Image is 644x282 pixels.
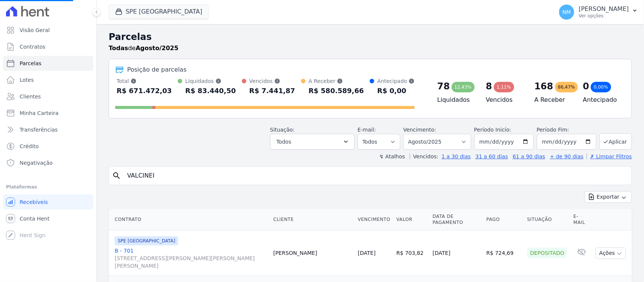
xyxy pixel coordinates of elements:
h4: Vencidos [486,95,523,104]
th: Contrato [109,209,270,230]
span: Todos [277,137,291,146]
strong: Agosto/2025 [136,44,178,52]
div: R$ 83.440,50 [185,85,236,97]
label: Situação: [270,127,295,133]
p: de [109,44,178,53]
th: Pago [483,209,524,230]
div: 78 [437,80,450,92]
th: Vencimento [355,209,393,230]
th: Cliente [270,209,355,230]
a: 61 a 90 dias [513,153,545,159]
h4: Liquidados [437,95,474,104]
span: Negativação [20,159,53,167]
span: Parcelas [20,60,41,67]
span: Minha Carteira [20,109,58,117]
div: 168 [535,80,553,92]
span: Conta Hent [20,215,49,222]
div: R$ 0,00 [377,85,415,97]
button: Todos [270,134,355,150]
a: Minha Carteira [3,106,93,121]
a: Conta Hent [3,211,93,226]
th: E-mail [570,209,593,230]
button: Exportar [584,191,632,203]
a: Negativação [3,155,93,170]
button: SPE [GEOGRAPHIC_DATA] [109,5,209,19]
strong: Todas [109,44,128,52]
th: Valor [393,209,430,230]
a: Crédito [3,139,93,154]
div: R$ 671.472,03 [117,85,172,97]
a: Contratos [3,39,93,54]
label: E-mail: [358,127,376,133]
i: search [112,171,121,180]
span: Contratos [20,43,45,51]
div: Total [117,77,172,85]
a: Visão Geral [3,23,93,38]
p: Ver opções [579,13,629,19]
label: Período Fim: [537,126,596,134]
span: Crédito [20,143,39,150]
div: R$ 580.589,66 [309,85,364,97]
a: [DATE] [358,250,375,256]
span: SPE [GEOGRAPHIC_DATA] [115,236,178,245]
th: Situação [524,209,570,230]
div: Plataformas [6,182,90,192]
span: NM [563,9,571,15]
p: [PERSON_NAME] [579,5,629,13]
h4: A Receber [535,95,571,104]
h2: Parcelas [109,30,632,44]
h4: Antecipado [583,95,619,104]
span: Clientes [20,93,41,100]
label: ↯ Atalhos [379,153,405,159]
div: Liquidados [185,77,236,85]
span: [STREET_ADDRESS][PERSON_NAME][PERSON_NAME][PERSON_NAME] [115,254,267,270]
div: 8 [486,80,492,92]
label: Período Inicío: [474,127,511,133]
input: Buscar por nome do lote ou do cliente [123,168,629,183]
div: Depositado [527,248,567,258]
span: Visão Geral [20,26,50,34]
label: Vencimento: [403,127,436,133]
a: Clientes [3,89,93,104]
a: 31 a 60 dias [475,153,508,159]
span: Recebíveis [20,198,48,206]
div: Antecipado [377,77,415,85]
td: [DATE] [430,230,484,276]
a: 1 a 30 dias [442,153,471,159]
a: Transferências [3,122,93,137]
span: Transferências [20,126,58,133]
label: Vencidos: [410,153,438,159]
button: Ações [596,247,626,259]
a: Lotes [3,72,93,87]
td: R$ 724,69 [483,230,524,276]
div: 86,47% [555,82,578,92]
button: NM [PERSON_NAME] Ver opções [553,2,644,23]
a: Parcelas [3,56,93,71]
div: A Receber [309,77,364,85]
a: + de 90 dias [550,153,584,159]
td: [PERSON_NAME] [270,230,355,276]
a: Recebíveis [3,195,93,210]
a: ✗ Limpar Filtros [587,153,632,159]
a: B - 701[STREET_ADDRESS][PERSON_NAME][PERSON_NAME][PERSON_NAME] [115,247,267,270]
div: Posição de parcelas [127,65,187,74]
span: Lotes [20,76,34,84]
button: Aplicar [599,133,632,150]
th: Data de Pagamento [430,209,484,230]
td: R$ 703,82 [393,230,430,276]
div: 12,43% [452,82,475,92]
div: 1,11% [494,82,514,92]
div: 0,00% [591,82,611,92]
div: Vencidos [249,77,295,85]
div: 0 [583,80,589,92]
div: R$ 7.441,87 [249,85,295,97]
